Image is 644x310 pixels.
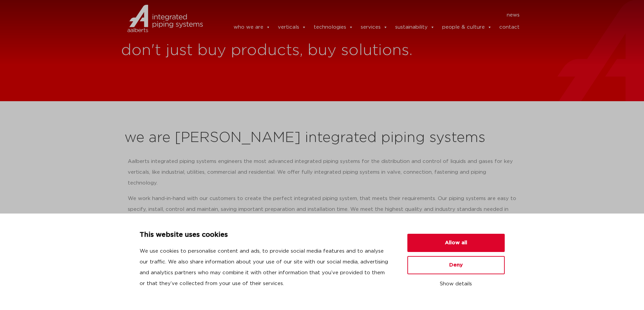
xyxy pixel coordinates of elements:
[361,21,388,34] a: services
[124,130,520,146] h2: we are [PERSON_NAME] integrated piping systems
[407,256,505,274] button: Deny
[499,21,520,34] a: contact
[234,21,270,34] a: who we are
[407,278,505,290] button: Show details
[213,10,520,21] nav: Menu
[407,234,505,252] button: Allow all
[128,156,517,189] p: Aalberts integrated piping systems engineers the most advanced integrated piping systems for the ...
[507,10,520,21] a: news
[140,246,391,289] p: We use cookies to personalise content and ads, to provide social media features and to analyse ou...
[442,21,492,34] a: people & culture
[395,21,435,34] a: sustainability
[278,21,306,34] a: verticals
[140,230,391,241] p: This website uses cookies
[128,193,517,226] p: We work hand-in-hand with our customers to create the perfect integrated piping system, that meet...
[314,21,353,34] a: technologies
